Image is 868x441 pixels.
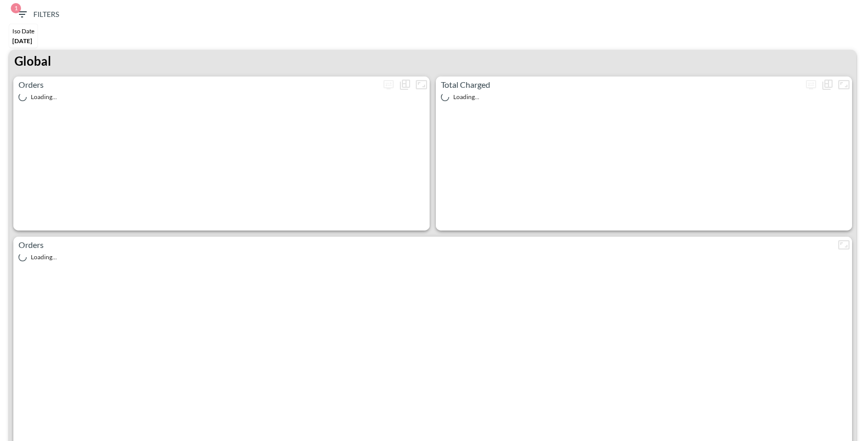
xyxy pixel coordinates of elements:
[16,8,59,21] span: Filters
[803,76,819,93] span: Display settings
[12,27,34,35] div: Iso Date
[397,76,413,93] div: Show as…
[18,93,425,101] div: Loading...
[12,5,63,24] button: 1Filters
[18,253,847,261] div: Loading...
[836,237,852,253] button: Fullscreen
[12,37,32,45] span: [DATE]
[413,76,430,93] button: Fullscreen
[380,76,397,93] span: Display settings
[819,76,836,93] div: Show as…
[436,79,803,91] p: Total Charged
[11,3,21,13] span: 1
[441,93,847,101] div: Loading...
[836,76,852,93] button: Fullscreen
[14,52,51,70] p: Global
[13,239,836,251] p: Orders
[13,79,380,91] p: Orders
